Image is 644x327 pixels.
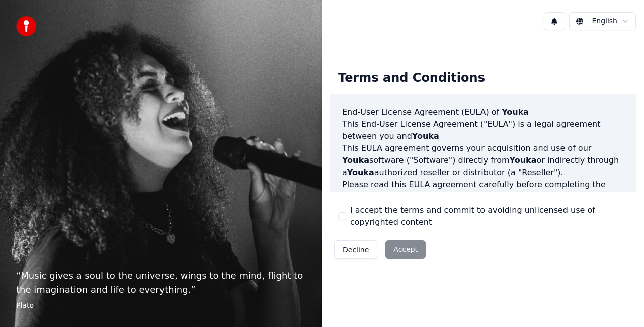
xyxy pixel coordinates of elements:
[350,204,628,228] label: I accept the terms and commit to avoiding unlicensed use of copyrighted content
[342,155,369,165] span: Youka
[480,192,508,201] span: Youka
[342,179,624,227] p: Please read this EULA agreement carefully before completing the installation process and using th...
[16,16,36,36] img: youka
[412,131,439,141] span: Youka
[16,269,306,297] p: “ Music gives a soul to the universe, wings to the mind, flight to the imagination and life to ev...
[342,142,624,179] p: This EULA agreement governs your acquisition and use of our software ("Software") directly from o...
[16,301,306,311] footer: Plato
[510,155,537,165] span: Youka
[347,168,374,177] span: Youka
[334,240,377,259] button: Decline
[342,106,624,118] h3: End-User License Agreement (EULA) of
[330,62,493,95] div: Terms and Conditions
[502,107,529,117] span: Youka
[342,118,624,142] p: This End-User License Agreement ("EULA") is a legal agreement between you and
